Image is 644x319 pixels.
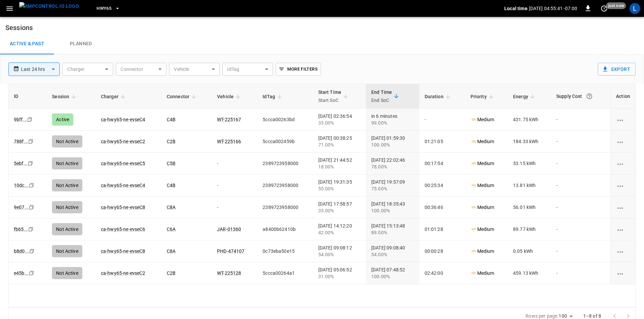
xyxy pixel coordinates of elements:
td: - [551,153,610,175]
a: ca-hwy65-ne-evseC5 [101,161,145,166]
div: charging session options [616,204,630,211]
a: ca-hwy65-ne-evseC4 [101,183,145,188]
a: 10dc... [14,183,29,188]
div: 100.00% [371,141,413,148]
td: 5ccca00264a1 [257,262,313,284]
div: 54.00% [371,251,413,258]
div: Not Active [52,223,82,235]
div: 89.00% [371,229,413,236]
a: C8A [167,205,176,210]
div: End Time [371,88,392,104]
div: [DATE] 09:08:12 [318,244,360,258]
td: 2389723958000 [257,175,313,196]
td: - [551,240,610,262]
div: [DATE] 05:06:52 [318,266,360,280]
span: Vehicle [217,92,242,101]
span: Charger [101,92,127,101]
td: - [212,175,257,196]
div: Last 24 hrs [21,63,60,76]
div: copy [27,116,33,123]
div: copy [29,247,35,255]
td: 00:25:34 [419,175,465,196]
span: End TimeEnd SoC [371,88,401,104]
a: C6A [167,227,176,232]
div: 54.00% [318,251,360,258]
p: Medium [471,248,494,255]
div: copy [28,225,34,233]
a: 9e07... [14,205,29,210]
div: [DATE] 01:59:30 [371,135,413,148]
a: ca-hwy65-ne-evseC8 [101,205,145,210]
div: charging session options [616,138,630,145]
td: 13.81 kWh [508,175,551,196]
td: 459.13 kWh [508,262,551,284]
div: 33.00% [318,207,360,214]
td: 431.75 kWh [508,109,551,131]
td: 00:36:46 [419,196,465,218]
div: sessions table [8,84,636,307]
td: 0c73eba50e15 [257,240,313,262]
td: 56.01 kWh [508,196,551,218]
span: Duration [425,92,452,101]
div: copy [28,138,34,145]
div: [DATE] 09:08:40 [371,244,413,258]
td: 89.77 kWh [508,218,551,240]
td: 02:42:00 [419,262,465,284]
p: Medium [471,270,494,277]
div: charging session options [616,182,630,189]
a: ca-hwy65-ne-evseC4 [101,117,145,122]
span: Session [52,92,78,101]
a: b8d0... [14,248,29,254]
a: C4B [167,183,176,188]
p: Medium [471,160,494,167]
td: 5ccca002459b [257,131,313,153]
td: - [551,196,610,218]
div: Not Active [52,135,82,148]
span: Start TimeStart SoC [318,88,350,104]
td: 2389723958000 [257,153,313,175]
div: charging session options [616,116,630,123]
a: 9bff... [14,117,27,122]
span: Connector [167,92,198,101]
a: ca-hwy65-ne-evseC8 [101,248,145,254]
a: 788f... [14,139,28,144]
th: ID [8,84,47,109]
td: 0.05 kWh [508,240,551,262]
span: HWY65 [97,5,111,12]
span: Priority [471,92,495,101]
div: Not Active [52,179,82,191]
td: 2389723958000 [257,196,313,218]
td: 00:00:28 [419,240,465,262]
div: 18.00% [318,163,360,170]
td: - [551,262,610,284]
a: C5B [167,161,176,166]
button: set refresh interval [599,3,610,14]
div: Not Active [52,201,82,213]
div: copy [27,160,34,167]
div: Start Time [318,88,342,104]
div: Supply Cost [556,90,605,102]
th: Action [610,84,636,109]
a: fb65... [14,227,28,232]
div: [DATE] 19:31:35 [318,179,360,192]
span: IdTag [263,92,284,101]
button: The cost of your charging session based on your supply rates [583,90,595,102]
div: copy [28,269,35,277]
p: Medium [471,204,494,211]
td: - [551,218,610,240]
div: Not Active [52,267,82,279]
a: WT-225166 [217,139,241,144]
div: [DATE] 21:44:52 [318,157,360,170]
p: End SoC [371,96,392,104]
p: Start SoC [318,96,342,104]
span: Energy [513,92,537,101]
button: HWY65 [94,2,123,15]
div: copy [28,182,35,189]
div: 99.00% [371,119,413,126]
p: Medium [471,138,494,145]
div: 42.00% [318,229,360,236]
a: e45b... [14,270,29,276]
td: 01:21:05 [419,131,465,153]
div: [DATE] 14:12:20 [318,222,360,236]
div: [DATE] 07:48:52 [371,266,413,280]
